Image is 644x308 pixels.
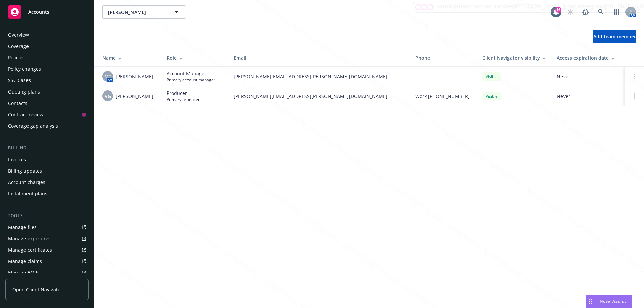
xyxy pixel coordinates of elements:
div: Coverage gap analysis [8,121,58,131]
a: Policy changes [5,64,89,74]
div: Client Navigator visibility [482,54,546,61]
a: Quoting plans [5,86,89,97]
a: Switch app [610,5,623,19]
div: Name [102,54,156,61]
span: MT [104,73,111,80]
span: Accounts [28,9,49,15]
span: Open Client Navigator [12,286,62,293]
button: [PERSON_NAME] [102,5,186,19]
span: Account Manager [167,70,215,77]
div: Billing updates [8,166,42,176]
span: Primary account manager [167,77,215,83]
div: Manage BORs [8,267,40,278]
a: Manage files [5,222,89,233]
div: Role [167,54,223,61]
div: Visible [482,72,501,81]
div: Manage files [8,222,37,233]
a: Accounts [5,3,89,21]
div: Email [234,54,405,61]
a: Installment plans [5,188,89,199]
span: [PERSON_NAME] [116,73,153,80]
div: Billing [5,145,89,151]
a: Billing updates [5,166,89,176]
div: Phone [415,54,472,61]
span: Add team member [593,33,636,40]
a: Invoices [5,154,89,165]
a: Report a Bug [579,5,592,19]
a: Manage claims [5,256,89,267]
a: Overview [5,29,89,40]
a: Account charges [5,177,89,188]
span: [PERSON_NAME] [108,9,166,16]
span: VG [105,93,111,100]
div: Access expiration date [557,54,620,61]
span: [PERSON_NAME][EMAIL_ADDRESS][PERSON_NAME][DOMAIN_NAME] [234,93,405,100]
div: Visible [482,92,501,100]
span: [PERSON_NAME] [116,93,153,100]
a: Manage certificates [5,245,89,255]
span: Producer [167,89,200,97]
button: Add team member [593,30,636,43]
div: Manage exposures [8,233,51,244]
div: Manage certificates [8,245,52,255]
div: Policy changes [8,64,41,74]
a: Coverage gap analysis [5,121,89,131]
div: Quoting plans [8,86,40,97]
a: Start snowing [563,5,577,19]
div: Contacts [8,98,28,109]
div: Coverage [8,41,29,52]
a: Policies [5,52,89,63]
a: Contract review [5,109,89,120]
a: Manage BORs [5,267,89,278]
span: Primary producer [167,97,200,102]
div: Manage claims [8,256,42,267]
a: Manage exposures [5,233,89,244]
div: 16 [555,7,561,13]
div: Drag to move [586,295,594,308]
div: Tools [5,212,89,219]
div: Invoices [8,154,26,165]
button: Nova Assist [586,295,632,308]
div: Account charges [8,177,45,188]
span: Nova Assist [600,298,626,304]
span: Never [557,93,620,100]
div: Policies [8,52,25,63]
div: SSC Cases [8,75,31,86]
a: Coverage [5,41,89,52]
a: SSC Cases [5,75,89,86]
span: Never [557,73,620,80]
a: Contacts [5,98,89,109]
span: Work [PHONE_NUMBER] [415,93,470,100]
div: Overview [8,29,29,40]
a: Search [594,5,608,19]
span: [PERSON_NAME][EMAIL_ADDRESS][PERSON_NAME][DOMAIN_NAME] [234,73,405,80]
div: Installment plans [8,188,47,199]
div: Contract review [8,109,43,120]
